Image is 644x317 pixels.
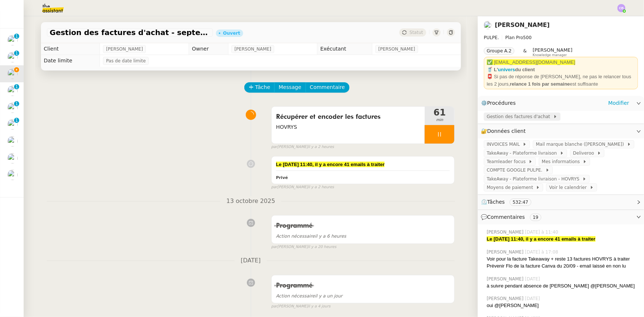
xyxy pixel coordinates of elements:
[533,47,573,53] span: [PERSON_NAME]
[15,51,18,57] p: 1
[478,210,644,224] div: 💬Commentaires 19
[617,4,626,12] img: svg
[276,234,347,239] span: il y a 6 heures
[487,149,560,157] span: TakeAway - Plateforme livraison
[505,35,523,40] span: Plan Pro
[276,293,342,299] span: il y a un jour
[487,141,523,148] span: INVOICES MAIL
[487,282,638,290] div: à suivre pendant absence de [PERSON_NAME] @[PERSON_NAME]
[515,67,535,72] strong: du client
[487,113,553,120] span: Gestion des factures d'achat
[15,101,18,108] p: 1
[495,21,550,28] a: [PERSON_NAME]
[271,144,334,150] small: [PERSON_NAME]
[530,214,541,221] nz-tag: 19
[573,149,597,157] span: Deliveroo
[50,29,210,36] span: Gestion des factures d'achat - septembre/octobre
[481,127,529,135] span: 🔐
[487,214,525,220] span: Commentaires
[378,45,415,53] span: [PERSON_NAME]
[536,141,627,148] span: Mail marque blanche ([PERSON_NAME])
[7,35,18,45] img: users%2FUX3d5eFl6eVv5XRpuhmKXfpcWvv1%2Favatar%2Fdownload.jpeg
[481,99,519,107] span: ⚙️
[255,83,271,92] span: Tâche
[271,244,337,250] small: [PERSON_NAME]
[542,158,583,165] span: Mes informations
[523,35,532,40] span: 500
[487,199,505,205] span: Tâches
[487,59,575,65] span: ✅ [EMAIL_ADDRESS][DOMAIN_NAME]
[220,196,281,206] span: 13 octobre 2025
[487,73,635,87] div: 📮 Si pas de réponse de [PERSON_NAME], ne pas le relancer tous les 2 jours, est suffisante
[498,67,515,72] a: univers
[317,43,372,55] td: Exécutant
[487,166,545,174] span: COMPTE GOOGLE PULPE.
[608,99,629,107] a: Modifier
[276,123,421,131] span: HOVRYS
[523,47,527,57] span: &
[276,293,315,299] span: Action nécessaire
[481,199,537,205] span: ⏲️
[308,244,336,250] span: il y a 20 heures
[234,45,271,53] span: [PERSON_NAME]
[487,236,596,242] strong: Le [DATE] 11:40, il y a encore 41 emails à traiter
[244,82,275,93] button: Tâche
[235,256,266,266] span: [DATE]
[271,144,278,150] span: par
[425,117,454,123] span: min
[487,295,525,302] span: [PERSON_NAME]
[106,45,143,53] span: [PERSON_NAME]
[487,175,582,183] span: TakeAway - Plateforme livraison - HOVRYS
[478,124,644,138] div: 🔐Données client
[271,303,278,310] span: par
[271,244,278,250] span: par
[271,184,278,190] span: par
[7,119,18,130] img: users%2FW4OQjB9BRtYK2an7yusO0WsYLsD3%2Favatar%2F28027066-518b-424c-8476-65f2e549ac29
[7,86,18,96] img: users%2FW4OQjB9BRtYK2an7yusO0WsYLsD3%2Favatar%2F28027066-518b-424c-8476-65f2e549ac29
[276,175,288,180] b: Privé
[7,103,18,113] img: users%2FME7CwGhkVpexbSaUxoFyX6OhGQk2%2Favatar%2Fe146a5d2-1708-490f-af4b-78e736222863
[7,170,18,180] img: users%2FUX3d5eFl6eVv5XRpuhmKXfpcWvv1%2Favatar%2Fdownload.jpeg
[189,43,228,55] td: Owner
[484,47,514,55] nz-tag: Groupe A.2
[487,276,525,282] span: [PERSON_NAME]
[7,153,18,163] img: users%2FW4OQjB9BRtYK2an7yusO0WsYLsD3%2Favatar%2F28027066-518b-424c-8476-65f2e549ac29
[308,303,330,310] span: il y a 4 jours
[510,81,570,87] strong: relance 1 fois par semaine
[41,43,100,55] td: Client
[15,34,18,40] p: 1
[487,128,526,134] span: Données client
[276,223,313,229] span: Programmé
[271,184,334,190] small: [PERSON_NAME]
[7,52,18,62] img: users%2FW4OQjB9BRtYK2an7yusO0WsYLsD3%2Favatar%2F28027066-518b-424c-8476-65f2e549ac29
[223,31,240,35] div: Ouvert
[487,249,525,255] span: [PERSON_NAME]
[14,84,19,89] nz-badge-sup: 1
[41,55,100,67] td: Date limite
[15,84,18,91] p: 1
[487,302,638,309] div: oui @[PERSON_NAME]
[487,229,525,235] span: [PERSON_NAME]
[14,118,19,123] nz-badge-sup: 1
[310,83,345,92] span: Commentaire
[308,144,334,150] span: il y a 2 heures
[276,282,313,289] span: Programmé
[487,100,516,106] span: Procédures
[7,69,18,79] img: users%2FRqsVXU4fpmdzH7OZdqyP8LuLV9O2%2Favatar%2F0d6ec0de-1f9c-4f7b-9412-5ce95fe5afa7
[306,82,349,93] button: Commentaire
[481,214,544,220] span: 💬
[484,21,492,29] img: users%2FRqsVXU4fpmdzH7OZdqyP8LuLV9O2%2Favatar%2F0d6ec0de-1f9c-4f7b-9412-5ce95fe5afa7
[525,276,542,282] span: [DATE]
[276,111,421,123] span: Récupérer et encoder les factures
[484,35,499,40] span: PULPE.
[487,262,638,270] div: Prévenir Flo de la facture Canva du 20/09 - email laissé en non lu
[533,47,573,57] app-user-label: Knowledge manager
[487,255,638,263] div: Voir pour la facture Takeaway + reste 13 factures HOVRYS à traiter
[478,96,644,110] div: ⚙️Procédures Modifier
[276,162,385,167] strong: Le [DATE] 11:40, il y a encore 41 emails à traiter
[14,101,19,106] nz-badge-sup: 1
[276,234,315,239] span: Action nécessaire
[525,295,542,302] span: [DATE]
[487,158,528,165] span: Teamleader focus
[533,53,567,57] span: Knowledge manager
